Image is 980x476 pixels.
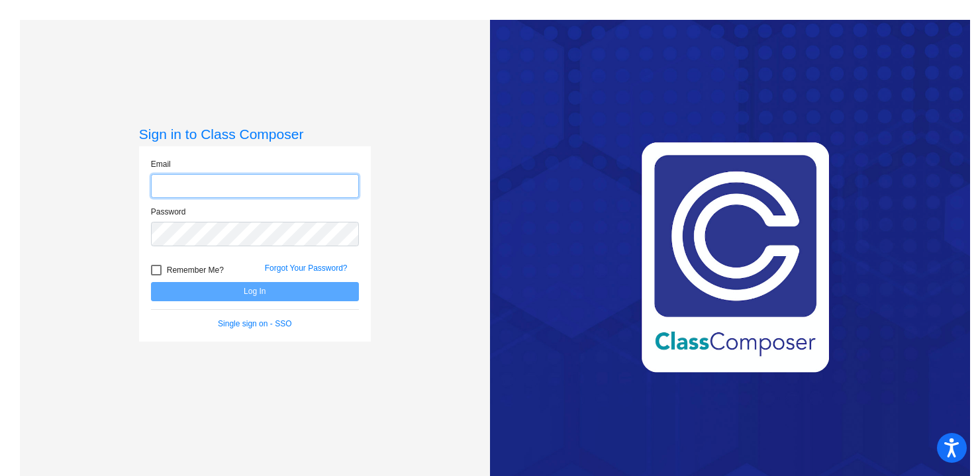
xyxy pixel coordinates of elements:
[151,158,171,170] label: Email
[151,282,359,301] button: Log In
[265,263,348,273] a: Forgot Your Password?
[167,262,224,278] span: Remember Me?
[218,319,291,328] a: Single sign on - SSO
[139,126,371,142] h3: Sign in to Class Composer
[151,206,186,218] label: Password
